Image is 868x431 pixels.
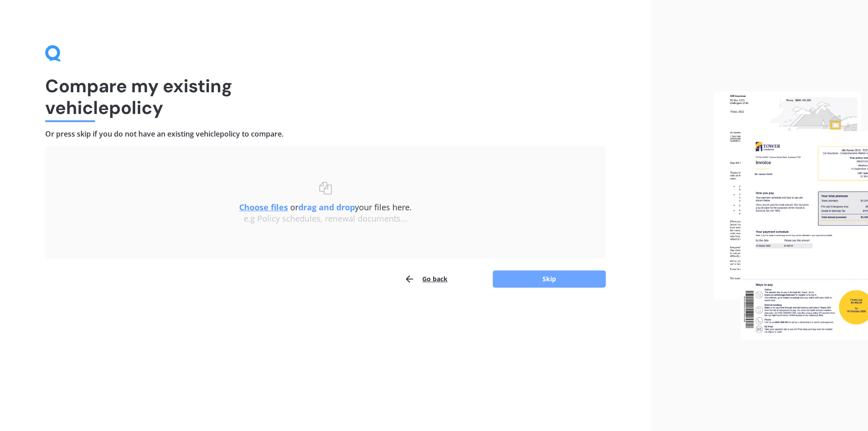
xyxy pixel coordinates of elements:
h1: Compare my existing vehicle policy [45,75,606,118]
b: drag and drop [298,202,355,213]
u: Choose files [239,202,288,213]
div: e.g Policy schedules, renewal documents... [63,214,588,224]
h4: Or press skip if you do not have an existing vehicle policy to compare. [45,129,606,139]
img: files.webp [714,91,868,340]
button: Go back [404,270,448,288]
button: Skip [493,270,606,288]
span: or your files here. [239,202,412,213]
